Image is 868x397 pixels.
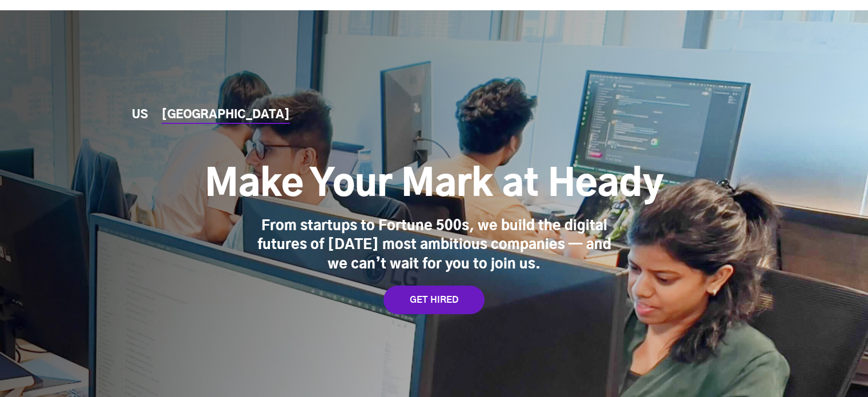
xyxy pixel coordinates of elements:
[383,286,485,314] a: GET HIRED
[205,162,664,208] h1: Make Your Mark at Heady
[257,217,611,275] div: From startups to Fortune 500s, we build the digital futures of [DATE] most ambitious companies — ...
[132,109,148,121] a: US
[162,109,290,121] a: [GEOGRAPHIC_DATA]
